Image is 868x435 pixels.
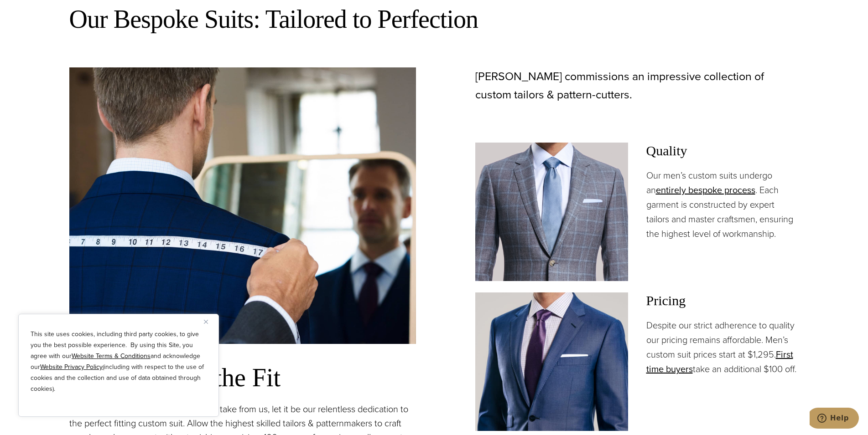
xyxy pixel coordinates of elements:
button: Close [204,316,215,327]
a: Website Terms & Conditions [72,351,151,361]
p: Despite our strict adherence to quality our pricing remains affordable. Men’s custom suit prices ... [646,318,799,376]
p: This site uses cookies, including third party cookies, to give you the best possible experience. ... [31,329,207,394]
a: First time buyers [646,348,793,376]
p: Our men’s custom suits undergo an . Each garment is constructed by expert tailors and master craf... [646,168,799,241]
h3: Quality [646,143,799,159]
img: Close [204,320,208,324]
img: Client in Zegna grey windowpane bespoke suit with white shirt and light blue tie. [475,143,628,281]
h2: Our Bespoke Suits: Tailored to Perfection [69,3,799,36]
p: [PERSON_NAME] commissions an impressive collection of custom tailors & pattern-cutters. [475,67,799,104]
iframe: Opens a widget where you can chat to one of our agents [810,408,859,430]
h3: Pricing [646,292,799,309]
img: Client in blue solid custom made suit with white shirt and navy tie. Fabric by Scabal. [475,292,628,431]
img: Bespoke tailor measuring the shoulder of client wearing a blue bespoke suit. [69,67,416,344]
h3: It’s All About the Fit [69,362,416,393]
a: entirely bespoke process [656,183,755,197]
a: Website Privacy Policy [40,362,103,372]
